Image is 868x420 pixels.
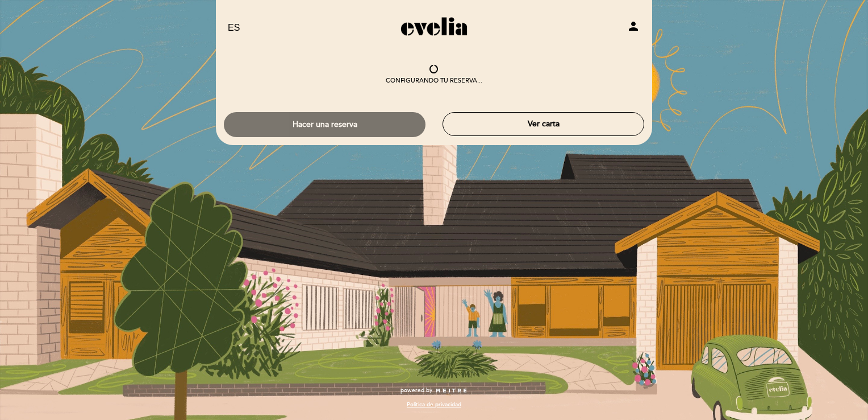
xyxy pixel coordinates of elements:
[627,19,640,37] button: person
[386,76,482,85] div: Configurando tu reserva...
[363,13,505,44] a: Evelia
[627,19,640,33] i: person
[224,112,425,137] button: Hacer una reserva
[443,112,644,136] button: Ver carta
[400,386,432,394] span: powered by
[407,401,461,409] a: Política de privacidad
[400,386,468,394] a: powered by
[435,388,468,394] img: MEITRE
